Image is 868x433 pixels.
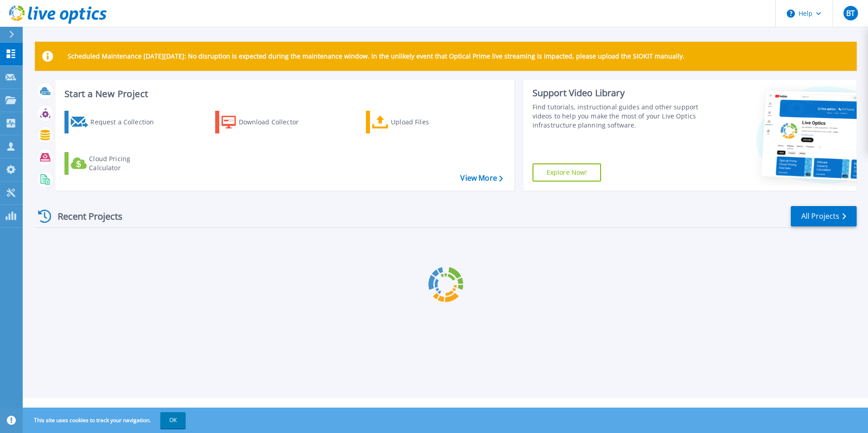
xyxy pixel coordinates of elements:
span: This site uses cookies to track your navigation. [25,412,186,428]
p: Scheduled Maintenance [DATE][DATE]: No disruption is expected during the maintenance window. In t... [68,53,685,60]
a: Upload Files [366,111,467,133]
div: Cloud Pricing Calculator [89,154,162,172]
a: Request a Collection [64,111,166,133]
button: OK [160,412,186,428]
a: View More [460,174,503,182]
div: Download Collector [239,113,311,131]
div: Recent Projects [35,205,135,227]
div: Request a Collection [90,113,163,131]
div: Upload Files [391,113,464,131]
span: BT [846,10,855,17]
a: Cloud Pricing Calculator [64,152,166,175]
h3: Start a New Project [64,89,503,99]
a: Explore Now! [533,163,602,182]
a: Download Collector [215,111,316,133]
div: Support Video Library [533,87,702,99]
div: Find tutorials, instructional guides and other support videos to help you make the most of your L... [533,103,702,130]
a: All Projects [791,206,857,226]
